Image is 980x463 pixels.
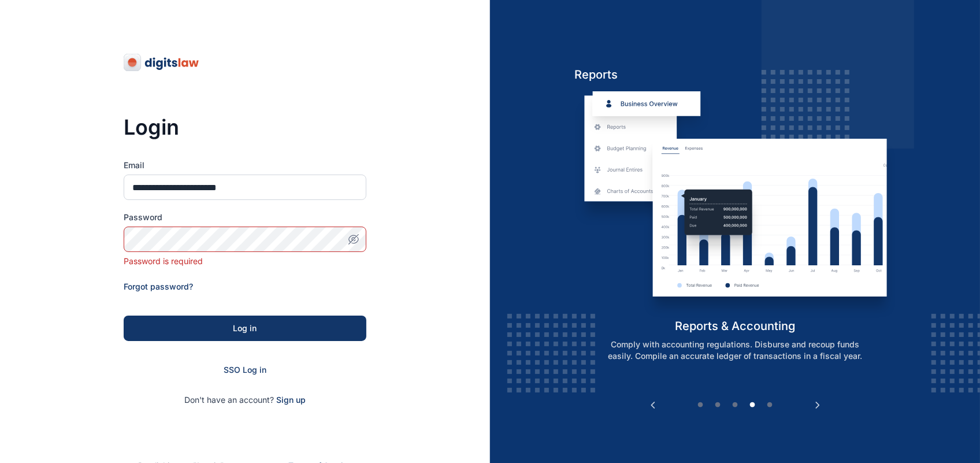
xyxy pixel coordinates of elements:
img: reports-and-accounting [575,91,896,318]
h5: Reports [575,66,896,83]
button: 2 [712,399,723,411]
p: Comply with accounting regulations. Disburse and recoup funds easily. Compile an accurate ledger ... [587,339,883,362]
button: 4 [747,399,758,411]
button: 3 [729,399,741,411]
a: Forgot password? [124,281,193,291]
h5: reports & accounting [575,318,896,334]
button: 1 [695,399,706,411]
span: Sign up [276,394,306,406]
label: Password [124,212,366,223]
button: Log in [124,316,366,341]
div: Log in [142,323,348,334]
button: Previous [647,399,659,411]
img: digitslaw-logo [124,53,200,72]
h3: Login [124,116,366,139]
a: SSO Log in [224,365,266,375]
label: Email [124,160,366,171]
p: Don't have an account? [124,394,366,406]
div: Password is required [124,255,366,267]
button: 5 [764,399,775,411]
a: Sign up [276,395,306,405]
button: Next [812,399,823,411]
